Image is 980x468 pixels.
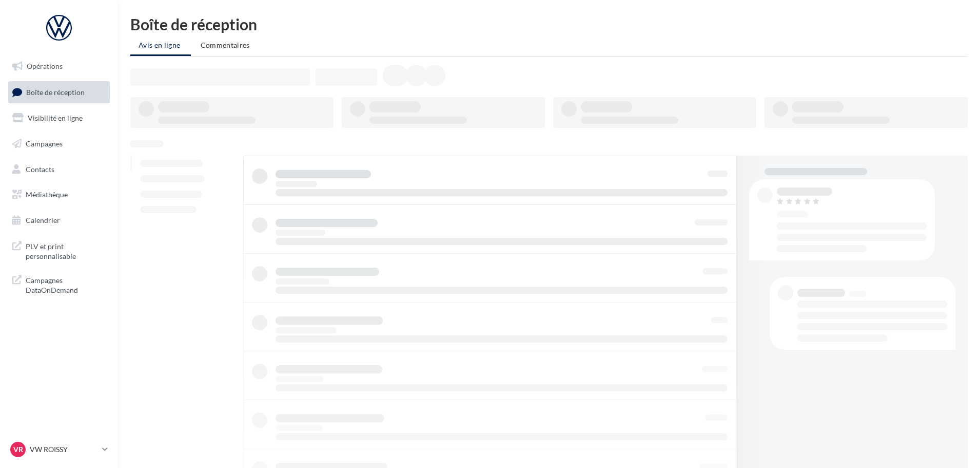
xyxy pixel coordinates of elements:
[30,444,98,455] p: VW ROISSY
[26,190,68,199] span: Médiathèque
[26,273,106,295] span: Campagnes DataOnDemand
[6,55,112,77] a: Opérations
[6,269,112,299] a: Campagnes DataOnDemand
[201,41,250,49] span: Commentaires
[6,133,112,155] a: Campagnes
[6,107,112,129] a: Visibilité en ligne
[6,235,112,266] a: PLV et print personnalisable
[26,139,63,148] span: Campagnes
[26,87,85,96] span: Boîte de réception
[28,114,83,122] span: Visibilité en ligne
[26,216,60,224] span: Calendrier
[6,210,112,231] a: Calendrier
[13,444,23,455] span: VR
[6,159,112,180] a: Contacts
[26,164,54,173] span: Contacts
[27,62,63,70] span: Opérations
[26,239,106,261] span: PLV et print personnalisable
[6,184,112,205] a: Médiathèque
[8,440,110,459] a: VR VW ROISSY
[130,16,968,32] div: Boîte de réception
[6,81,112,103] a: Boîte de réception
